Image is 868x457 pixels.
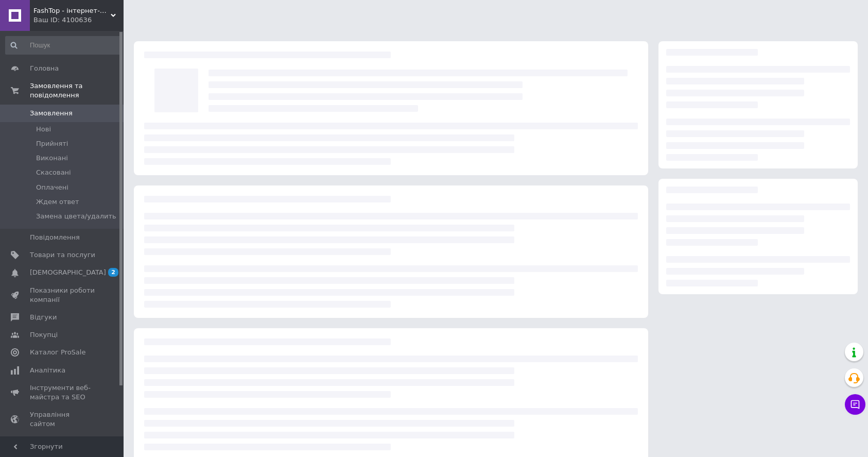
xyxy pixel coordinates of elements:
[36,139,68,148] span: Прийняті
[33,15,124,25] div: Ваш ID: 4100636
[36,197,79,207] span: Ждем ответ
[36,125,51,134] span: Нові
[36,168,71,177] span: Скасовані
[30,286,95,304] span: Показники роботи компанії
[33,6,111,15] span: FashTop - інтернет-магазин для тих, хто цінує гроші та свій час
[30,383,95,402] span: Інструменти веб-майстра та SEO
[108,268,118,277] span: 2
[36,154,68,163] span: Виконані
[30,109,73,118] span: Замовлення
[30,330,58,340] span: Покупці
[36,212,116,221] span: Замена цвета/удалить
[30,410,95,429] span: Управління сайтом
[30,313,57,322] span: Відгуки
[30,64,59,73] span: Головна
[30,348,85,357] span: Каталог ProSale
[30,366,65,375] span: Аналітика
[30,250,95,260] span: Товари та послуги
[5,36,121,55] input: Пошук
[36,183,68,192] span: Оплачені
[30,233,80,242] span: Повідомлення
[30,268,106,277] span: [DEMOGRAPHIC_DATA]
[845,394,865,415] button: Чат з покупцем
[30,81,124,100] span: Замовлення та повідомлення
